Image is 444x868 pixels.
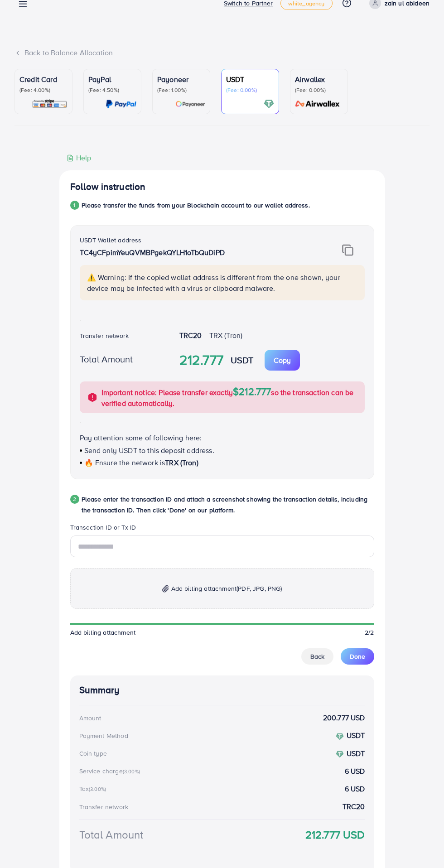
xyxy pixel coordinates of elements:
legend: Transaction ID or Tx ID [70,523,374,535]
p: Send only USDT to this deposit address. [80,445,365,456]
span: 🔥 Ensure the network is [84,458,165,468]
p: (Fee: 4.00%) [19,87,68,94]
div: Payment Method [79,731,128,740]
p: Pay attention some of following here: [80,432,365,443]
p: TC4yCFpimYeuQVMBPgekQYLH1oTbQuDiPD [80,247,315,258]
span: TRX (Tron) [209,330,243,340]
img: alert [87,392,98,403]
p: Copy [274,355,291,366]
span: Add billing attachment [171,583,282,594]
span: TRX (Tron) [165,458,198,468]
span: white_agency [288,0,325,6]
div: Amount [79,714,101,723]
strong: USDT [231,353,254,366]
strong: 6 USD [345,784,365,794]
img: card [264,99,274,109]
img: card [175,99,205,109]
img: card [292,99,343,109]
label: Total Amount [80,352,133,366]
iframe: Chat [405,827,437,861]
h4: Follow instruction [70,181,146,193]
button: Done [341,648,374,665]
span: $212.777 [233,384,271,398]
img: coin [336,733,344,741]
img: img [162,585,169,593]
strong: USDT [347,748,365,758]
small: (3.00%) [123,768,140,775]
span: Back [310,652,324,661]
p: (Fee: 0.00%) [295,87,343,94]
div: Total Amount [79,827,144,843]
p: Payoneer [157,74,205,85]
strong: TRC20 [179,330,202,340]
div: Transfer network [79,802,129,811]
div: Coin type [79,749,107,758]
strong: TRC20 [343,801,365,812]
div: 1 [70,201,79,210]
p: Please transfer the funds from your Blockchain account to our wallet address. [82,200,310,211]
span: Add billing attachment [70,628,136,637]
div: Back to Balance Allocation [14,48,430,58]
p: (Fee: 4.50%) [88,87,136,94]
strong: 6 USD [345,766,365,776]
p: (Fee: 0.00%) [226,87,274,94]
span: 2/2 [365,628,374,637]
img: card [32,99,68,109]
p: Credit Card [19,74,68,85]
div: Help [67,153,92,163]
p: PayPal [88,74,136,85]
p: Important notice: Please transfer exactly so the transaction can be verified automatically. [101,386,359,409]
label: Transfer network [80,331,129,340]
img: coin [336,750,344,758]
div: Service charge [79,767,143,776]
div: Tax [79,784,109,793]
p: Airwallex [295,74,343,85]
p: USDT [226,74,274,85]
img: card [106,99,136,109]
img: img [342,244,353,256]
div: 2 [70,495,79,504]
p: ⚠️ Warning: If the copied wallet address is different from the one shown, your device may be infe... [87,272,359,294]
button: Back [301,648,333,665]
strong: USDT [347,730,365,740]
span: (PDF, JPG, PNG) [236,584,282,593]
button: Copy [265,350,300,371]
span: Done [350,652,365,661]
strong: 212.777 [179,350,223,370]
small: (3.00%) [89,786,106,793]
h4: Summary [79,685,365,696]
p: (Fee: 1.00%) [157,87,205,94]
p: Please enter the transaction ID and attach a screenshot showing the transaction details, includin... [82,494,374,516]
strong: 200.777 USD [323,713,365,723]
label: USDT Wallet address [80,236,142,245]
strong: 212.777 USD [305,827,365,843]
